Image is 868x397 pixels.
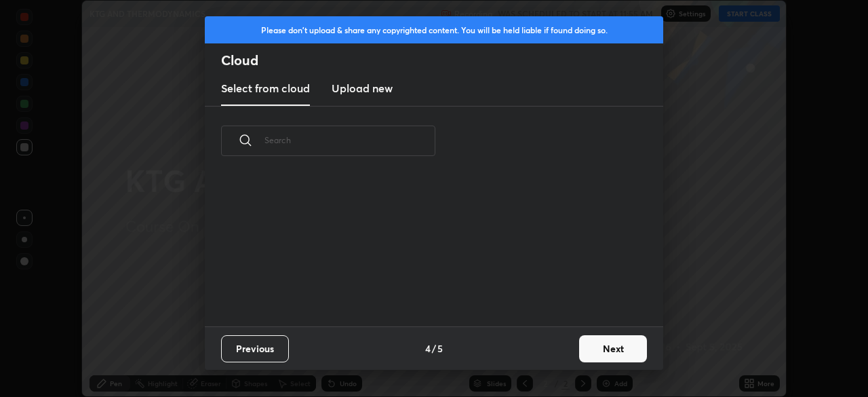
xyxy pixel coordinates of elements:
input: Search [264,111,435,169]
h3: Select from cloud [221,80,310,96]
h4: / [432,341,436,356]
div: Please don't upload & share any copyrighted content. You will be held liable if found doing so. [205,16,663,43]
h3: Upload new [332,80,393,96]
button: Next [579,335,647,362]
h2: Cloud [221,52,663,69]
button: Previous [221,335,289,362]
h4: 5 [437,341,443,356]
h4: 4 [425,341,431,356]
